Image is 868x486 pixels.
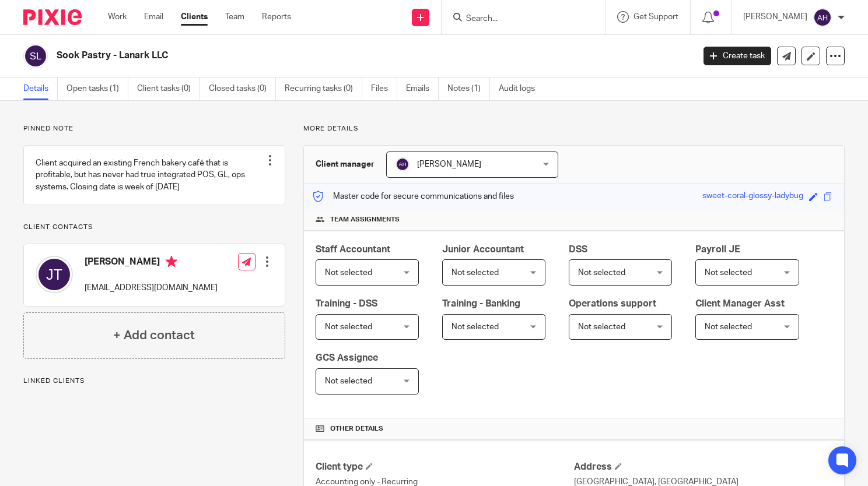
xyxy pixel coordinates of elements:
[57,50,560,62] h2: Sook Pastry - Lanark LLC
[303,124,845,133] p: More details
[574,461,832,473] h4: Address
[330,215,400,224] span: Team assignments
[85,256,218,270] h4: [PERSON_NAME]
[316,159,374,170] h3: Client manager
[325,377,372,385] span: Not selected
[695,299,785,308] span: Client Manager Asst
[166,256,177,267] i: Primary
[569,245,587,254] span: DSS
[705,323,752,331] span: Not selected
[285,78,362,100] a: Recurring tasks (0)
[108,11,127,23] a: Work
[743,11,807,23] p: [PERSON_NAME]
[452,269,499,277] span: Not selected
[703,47,771,65] a: Create task
[465,14,570,24] input: Search
[23,124,285,133] p: Pinned note
[330,424,383,434] span: Other details
[137,78,200,100] a: Client tasks (0)
[85,282,218,294] p: [EMAIL_ADDRESS][DOMAIN_NAME]
[23,78,58,100] a: Details
[23,223,285,232] p: Client contacts
[447,78,490,100] a: Notes (1)
[452,323,499,331] span: Not selected
[406,78,439,100] a: Emails
[395,157,409,171] img: svg%3E
[325,323,372,331] span: Not selected
[442,245,524,254] span: Junior Accountant
[316,353,378,362] span: GCS Assignee
[371,78,397,100] a: Files
[23,44,48,68] img: svg%3E
[66,78,128,100] a: Open tasks (1)
[569,299,656,308] span: Operations support
[144,11,163,23] a: Email
[499,78,544,100] a: Audit logs
[325,269,372,277] span: Not selected
[705,269,752,277] span: Not selected
[181,11,208,23] a: Clients
[23,9,82,25] img: Pixie
[442,299,520,308] span: Training - Banking
[113,326,195,344] h4: + Add contact
[316,461,574,473] h4: Client type
[262,11,291,23] a: Reports
[316,245,390,254] span: Staff Accountant
[225,11,244,23] a: Team
[209,78,276,100] a: Closed tasks (0)
[695,245,740,254] span: Payroll JE
[316,299,377,308] span: Training - DSS
[417,160,481,168] span: [PERSON_NAME]
[578,323,625,331] span: Not selected
[813,8,832,27] img: svg%3E
[633,13,678,21] span: Get Support
[23,376,285,386] p: Linked clients
[36,256,73,293] img: svg%3E
[702,190,803,203] div: sweet-coral-glossy-ladybug
[578,269,625,277] span: Not selected
[313,191,514,202] p: Master code for secure communications and files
